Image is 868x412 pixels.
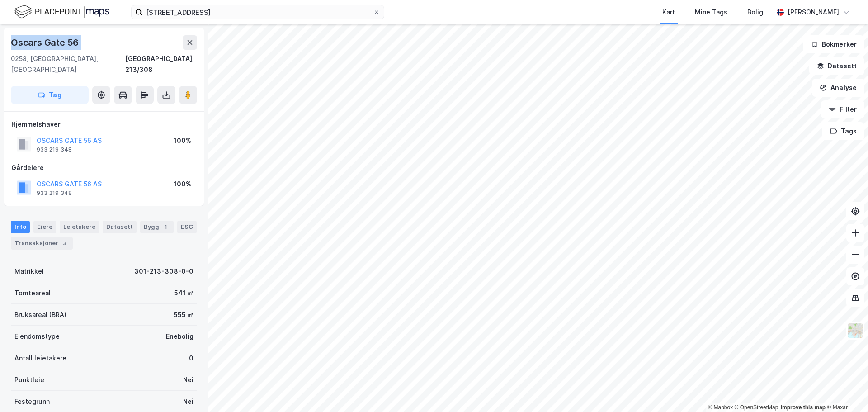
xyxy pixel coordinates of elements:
[822,122,864,140] button: Tags
[33,221,56,233] div: Eiere
[821,100,864,118] button: Filter
[14,4,109,20] img: logo.f888ab2527a4732fd821a326f86c7f29.svg
[11,119,197,130] div: Hjemmelshaver
[11,53,125,75] div: 0258, [GEOGRAPHIC_DATA], [GEOGRAPHIC_DATA]
[662,7,675,18] div: Kart
[103,221,137,233] div: Datasett
[14,288,51,298] div: Tomteareal
[174,309,193,320] div: 555 ㎡
[14,331,60,342] div: Eiendomstype
[14,396,50,407] div: Festegrunn
[177,221,197,233] div: ESG
[695,7,727,18] div: Mine Tags
[60,239,69,248] div: 3
[11,35,80,50] div: Oscars Gate 56
[823,369,868,412] div: Kontrollprogram for chat
[809,57,864,75] button: Datasett
[823,369,868,412] iframe: Chat Widget
[142,5,373,19] input: Søk på adresse, matrikkel, gårdeiere, leietakere eller personer
[14,309,66,320] div: Bruksareal (BRA)
[166,331,193,342] div: Enebolig
[60,221,99,233] div: Leietakere
[747,7,763,18] div: Bolig
[37,146,72,153] div: 933 219 348
[847,322,864,339] img: Z
[134,266,193,277] div: 301-213-308-0-0
[803,35,864,53] button: Bokmerker
[708,404,733,411] a: Mapbox
[11,162,197,173] div: Gårdeiere
[174,179,191,189] div: 100%
[174,135,191,146] div: 100%
[788,7,839,18] div: [PERSON_NAME]
[14,266,44,277] div: Matrikkel
[735,404,778,411] a: OpenStreetMap
[161,223,170,232] div: 1
[140,221,174,233] div: Bygg
[183,374,193,385] div: Nei
[11,221,30,233] div: Info
[11,86,89,104] button: Tag
[14,374,44,385] div: Punktleie
[183,396,193,407] div: Nei
[189,353,193,364] div: 0
[812,79,864,97] button: Analyse
[37,189,72,197] div: 933 219 348
[125,53,197,75] div: [GEOGRAPHIC_DATA], 213/308
[781,404,826,411] a: Improve this map
[11,237,73,250] div: Transaksjoner
[14,353,66,364] div: Antall leietakere
[174,288,193,298] div: 541 ㎡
